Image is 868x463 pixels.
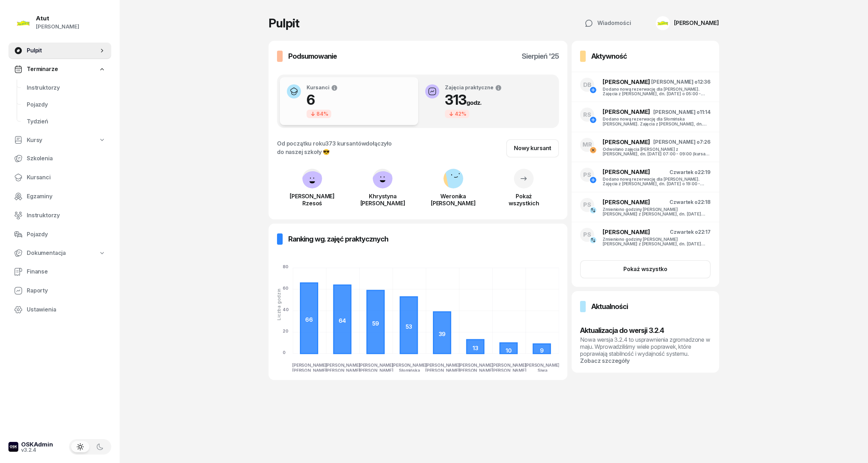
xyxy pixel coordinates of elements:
[36,22,79,31] div: [PERSON_NAME]
[669,199,697,205] span: Czwartek o
[283,328,288,334] tspan: 20
[572,41,719,287] a: AktywnośćDB[PERSON_NAME][PERSON_NAME] o12:36Dodano nową rezerwację dla [PERSON_NAME]. Zajęcia z [...
[277,139,392,156] div: Od początku roku dołączyło do naszej szkoły 😎
[522,51,559,62] h3: sierpień '25
[288,51,337,62] h3: Podsumowanie
[8,61,111,77] a: Terminarze
[603,87,711,96] div: Dodano nową rezerwację dla [PERSON_NAME]. Zajęcia z [PERSON_NAME], dn. [DATE] o 05:00 - 07:00
[288,233,388,245] h3: Ranking wg. zajęć praktycznych
[466,99,482,106] small: godz.
[514,144,551,153] div: Nowy kursant
[27,46,99,55] span: Pulpit
[669,169,697,175] span: Czwartek o
[583,232,591,238] span: PS
[572,291,719,373] a: AktualnościAktualizacja do wersji 3.2.4Nowa wersja 3.2.4 to usprawnienia zgromadzone w maju. Wpro...
[269,17,299,29] h1: Pulpit
[292,362,327,368] tspan: [PERSON_NAME]
[603,78,650,85] span: [PERSON_NAME]
[36,15,79,21] div: Atut
[27,117,106,126] span: Tydzień
[583,112,591,118] span: RS
[577,14,639,32] button: Wiadomości
[698,199,711,205] span: 22:18
[280,77,418,125] button: Kursanci684%
[651,79,698,85] span: [PERSON_NAME] o
[307,84,338,91] div: Kursanci
[583,142,592,148] span: MR
[583,202,591,208] span: PS
[445,91,502,108] h1: 313
[492,362,527,368] tspan: [PERSON_NAME]
[326,368,360,373] tspan: [PERSON_NAME]
[399,368,420,373] tspan: Słomińska
[8,282,111,299] a: Raporty
[603,199,650,206] span: [PERSON_NAME]
[698,79,711,85] span: 12:36
[27,100,106,109] span: Pojazdy
[698,229,711,235] span: 22:17
[21,79,111,96] a: Instruktorzy
[27,192,106,201] span: Egzaminy
[27,267,106,276] span: Finanse
[325,140,366,147] span: 373 kursantów
[603,139,650,146] span: [PERSON_NAME]
[283,307,289,312] tspan: 40
[347,193,418,207] div: Khrystyna [PERSON_NAME]
[583,172,591,178] span: PS
[591,51,627,62] h3: Aktywność
[8,263,111,280] a: Finanse
[27,249,66,258] span: Dokumentacja
[8,169,111,186] a: Kursanci
[8,226,111,243] a: Pojazdy
[603,147,711,156] div: Odwołano zajęcia [PERSON_NAME] z [PERSON_NAME], dn. [DATE] 07:00 - 09:00 (kursant nie przyszedł)
[603,237,711,246] div: Zmieniono godziny [PERSON_NAME] [PERSON_NAME] z [PERSON_NAME], dn. [DATE] 17:00 - 19:00 na 18:00 ...
[698,169,711,175] span: 22:19
[8,188,111,205] a: Egzaminy
[506,139,559,157] a: Nowy kursant
[277,193,347,207] div: [PERSON_NAME] Rzesoś
[674,20,719,26] div: [PERSON_NAME]
[537,368,547,373] tspan: Siwa
[670,229,698,235] span: Czwartek o
[392,362,427,368] tspan: [PERSON_NAME]
[585,19,631,28] div: Wiadomości
[283,264,288,269] tspan: 80
[603,117,711,126] div: Dodano nową rezerwację dla Słomińska [PERSON_NAME]. Zajęcia z [PERSON_NAME], dn. [DATE] o 13:00 -...
[583,82,591,88] span: DB
[580,325,711,336] h3: Aktualizacja do wersji 3.2.4
[21,96,111,113] a: Pojazdy
[458,368,493,373] tspan: [PERSON_NAME]
[8,132,111,148] a: Kursy
[27,173,106,182] span: Kursanci
[445,84,502,91] div: Zajęcia praktyczne
[283,350,285,355] tspan: 0
[489,193,559,207] div: Pokaż wszystkich
[8,442,18,452] img: logo-xs-dark@2x.png
[700,109,711,115] span: 11:14
[27,83,106,92] span: Instruktorzy
[8,301,111,318] a: Ustawienia
[359,368,394,373] tspan: [PERSON_NAME]
[27,305,106,314] span: Ustawienia
[603,207,711,216] div: Zmieniono godziny [PERSON_NAME] [PERSON_NAME] z [PERSON_NAME], dn. [DATE] 18:00 - 20:00 na 18:00 ...
[492,368,527,373] tspan: [PERSON_NAME]
[277,183,347,207] a: [PERSON_NAME]Rzesoś
[27,154,106,163] span: Szkolenia
[489,177,559,207] a: Pokażwszystkich
[603,108,650,115] span: [PERSON_NAME]
[418,193,489,207] div: Weronika [PERSON_NAME]
[307,91,338,108] h1: 6
[425,368,460,373] tspan: [PERSON_NAME]
[623,265,667,274] div: Pokaż wszystko
[8,42,111,59] a: Pulpit
[418,183,489,207] a: Weronika[PERSON_NAME]
[8,245,111,261] a: Dokumentacja
[653,109,700,115] span: [PERSON_NAME] o
[21,448,53,452] div: v3.2.4
[27,230,106,239] span: Pojazdy
[580,260,711,278] button: Pokaż wszystko
[21,113,111,130] a: Tydzień
[8,207,111,224] a: Instruktorzy
[277,288,281,320] div: Liczba godzin
[27,286,106,295] span: Raporty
